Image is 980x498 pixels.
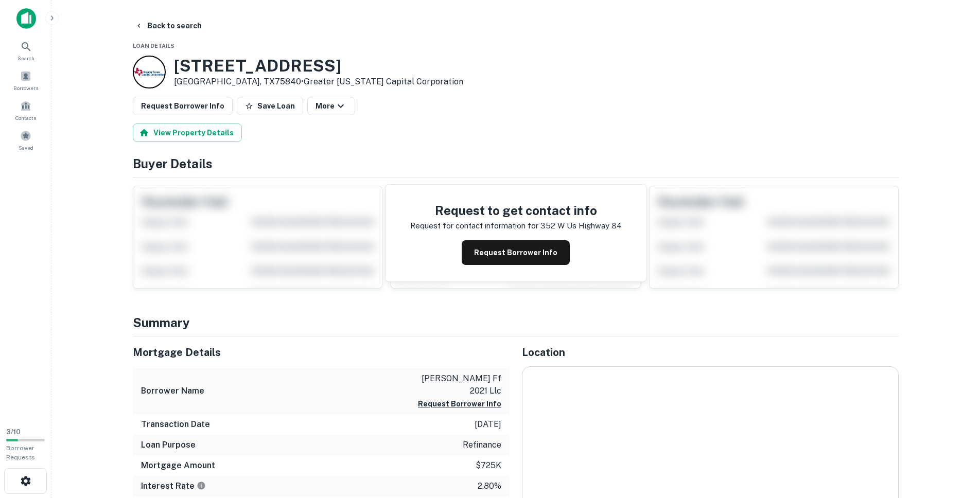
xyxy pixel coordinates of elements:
[304,77,463,86] a: Greater [US_STATE] Capital Corporation
[16,8,36,29] img: capitalize-icon.png
[141,418,210,431] h6: Transaction Date
[3,126,48,154] a: Saved
[133,313,899,332] h4: Summary
[141,385,204,397] h6: Borrower Name
[6,428,21,436] span: 3 / 10
[410,201,622,220] h4: Request to get contact info
[3,96,48,124] a: Contacts
[17,54,34,62] span: Search
[141,459,215,472] h6: Mortgage Amount
[476,459,501,472] p: $725k
[462,240,570,265] button: Request Borrower Info
[19,144,33,152] span: Saved
[418,398,501,410] button: Request Borrower Info
[307,97,355,115] button: More
[463,439,501,451] p: refinance
[133,123,242,142] button: View Property Details
[174,56,463,76] h3: [STREET_ADDRESS]
[475,418,501,431] p: [DATE]
[141,480,206,492] h6: Interest Rate
[409,372,501,397] p: [PERSON_NAME] ff 2021 llc
[133,345,510,360] h5: Mortgage Details
[410,220,538,232] p: Request for contact information for
[197,481,206,490] svg: The interest rates displayed on the website are for informational purposes only and may be report...
[6,444,35,461] span: Borrower Requests
[3,66,48,94] a: Borrowers
[133,154,899,173] h4: Buyer Details
[141,439,196,451] h6: Loan Purpose
[237,97,303,115] button: Save Loan
[174,76,463,88] p: [GEOGRAPHIC_DATA], TX75840 •
[478,480,501,492] p: 2.80%
[3,37,48,64] a: Search
[540,220,622,232] p: 352 w us highway 84
[133,97,233,115] button: Request Borrower Info
[15,114,36,122] span: Contacts
[133,43,174,49] span: Loan Details
[522,345,899,360] h5: Location
[131,16,206,35] button: Back to search
[13,84,38,92] span: Borrowers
